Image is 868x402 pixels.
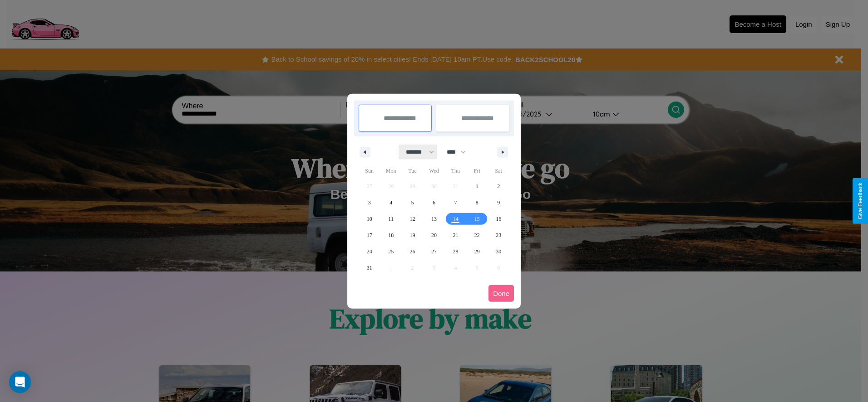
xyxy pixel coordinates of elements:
button: 20 [423,227,444,243]
span: 4 [390,194,392,211]
button: 11 [380,211,401,227]
span: 18 [388,227,394,243]
span: 29 [474,243,480,260]
button: 4 [380,194,401,211]
span: 7 [454,194,457,211]
span: 15 [474,211,480,227]
span: 30 [496,243,501,260]
span: Mon [380,164,401,178]
button: 7 [445,194,466,211]
span: Wed [423,164,444,178]
button: 12 [402,211,423,227]
span: 5 [411,194,414,211]
button: 6 [423,194,444,211]
span: 17 [367,227,372,243]
span: 24 [367,243,372,260]
span: 3 [368,194,371,211]
span: 11 [388,211,394,227]
button: 23 [488,227,509,243]
span: 19 [410,227,415,243]
span: 27 [431,243,437,260]
button: 18 [380,227,401,243]
span: 16 [496,211,501,227]
span: 26 [410,243,415,260]
span: 2 [497,178,500,194]
div: Open Intercom Messenger [9,371,31,393]
span: 10 [367,211,372,227]
button: 13 [423,211,444,227]
span: 6 [433,194,435,211]
button: 17 [359,227,380,243]
button: 30 [488,243,509,260]
button: 2 [488,178,509,194]
button: 9 [488,194,509,211]
span: 20 [431,227,437,243]
span: Sat [488,164,509,178]
button: 10 [359,211,380,227]
span: 14 [453,211,458,227]
button: 25 [380,243,401,260]
span: Fri [466,164,488,178]
button: Done [488,285,514,302]
button: 31 [359,260,380,276]
div: Give Feedback [857,183,863,219]
button: 5 [402,194,423,211]
button: 1 [466,178,488,194]
button: 3 [359,194,380,211]
button: 29 [466,243,488,260]
span: 23 [496,227,501,243]
span: 21 [453,227,458,243]
span: 12 [410,211,415,227]
span: 8 [476,194,478,211]
span: 28 [453,243,458,260]
button: 8 [466,194,488,211]
button: 28 [445,243,466,260]
span: 9 [497,194,500,211]
span: 25 [388,243,394,260]
button: 16 [488,211,509,227]
span: 1 [476,178,478,194]
span: 13 [431,211,437,227]
button: 24 [359,243,380,260]
span: Sun [359,164,380,178]
button: 27 [423,243,444,260]
button: 26 [402,243,423,260]
button: 14 [445,211,466,227]
button: 21 [445,227,466,243]
span: 31 [367,260,372,276]
button: 22 [466,227,488,243]
span: Tue [402,164,423,178]
span: Thu [445,164,466,178]
button: 19 [402,227,423,243]
span: 22 [474,227,480,243]
button: 15 [466,211,488,227]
